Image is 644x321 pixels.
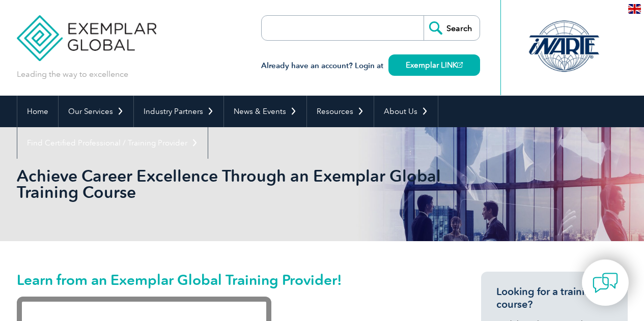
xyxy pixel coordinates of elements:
[424,16,480,40] input: Search
[496,285,612,311] h3: Looking for a training course?
[261,60,480,72] h3: Already have an account? Login at
[17,168,444,200] h2: Achieve Career Excellence Through an Exemplar Global Training Course
[388,54,480,76] a: Exemplar LINK
[17,272,444,288] h2: Learn from an Exemplar Global Training Provider!
[134,96,223,127] a: Industry Partners
[307,96,374,127] a: Resources
[374,96,438,127] a: About Us
[17,127,208,159] a: Find Certified Professional / Training Provider
[17,96,58,127] a: Home
[593,270,618,296] img: contact-chat.png
[628,4,641,14] img: en
[17,69,128,80] p: Leading the way to excellence
[59,96,133,127] a: Our Services
[224,96,306,127] a: News & Events
[457,62,463,68] img: open_square.png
